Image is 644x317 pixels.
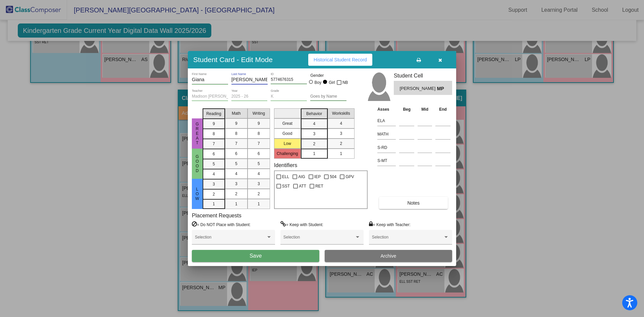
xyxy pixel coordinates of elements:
input: assessment [377,129,396,139]
span: Archive [381,253,396,259]
span: 9 [258,120,260,126]
span: SST [282,182,290,190]
th: Mid [416,106,434,113]
button: Archive [325,250,452,262]
span: 8 [235,130,237,137]
label: Identifiers [274,162,297,168]
span: 3 [258,181,260,187]
th: End [434,106,452,113]
span: 8 [258,130,260,137]
input: grade [271,94,307,99]
input: year [231,94,268,99]
span: 4 [235,171,237,177]
label: = Keep with Student: [280,221,323,228]
label: = Do NOT Place with Student: [192,221,251,228]
span: Workskills [332,110,350,116]
span: Behavior [306,111,322,117]
span: 2 [258,191,260,197]
span: 9 [235,120,237,126]
span: Historical Student Record [314,57,367,62]
span: 4 [340,120,342,126]
span: Writing [253,110,265,116]
button: Notes [379,197,448,209]
span: 504 [330,173,336,181]
span: 1 [258,201,260,207]
span: 1 [235,201,237,207]
span: Great [194,122,200,145]
span: 5 [235,161,237,167]
input: teacher [192,94,228,99]
span: Reading [206,111,221,117]
span: Low [194,187,200,201]
span: 3 [340,130,342,137]
span: 2 [340,141,342,147]
button: Save [192,250,319,262]
th: Asses [376,106,397,113]
span: MP [437,85,446,92]
input: assessment [377,116,396,126]
span: 4 [213,171,215,177]
button: Historical Student Record [308,54,372,66]
span: 6 [235,151,237,157]
span: 4 [258,171,260,177]
span: [PERSON_NAME] [399,85,437,92]
span: NB [342,78,348,87]
span: Good [194,154,200,173]
span: 2 [213,191,215,197]
span: 1 [213,201,215,207]
label: = Keep with Teacher: [369,221,411,228]
span: 6 [258,151,260,157]
span: 4 [313,121,315,127]
span: 7 [258,141,260,147]
span: 8 [213,131,215,137]
span: 1 [313,151,315,157]
div: Boy [314,80,322,86]
span: ELL [282,173,289,181]
span: 3 [235,181,237,187]
input: goes by name [310,94,346,99]
input: assessment [377,156,396,166]
th: Beg [397,106,416,113]
input: Enter ID [271,77,307,82]
span: 5 [258,161,260,167]
span: 7 [213,141,215,147]
span: 5 [213,161,215,167]
mat-label: Gender [310,72,346,78]
h3: Student Cell [394,72,452,79]
span: 1 [340,151,342,157]
span: 9 [213,121,215,127]
span: 7 [235,141,237,147]
span: 6 [213,151,215,157]
span: IEP [314,173,321,181]
label: Placement Requests [192,212,241,219]
span: GPV [345,173,354,181]
span: 2 [235,191,237,197]
span: ATT [299,182,306,190]
span: RET [315,182,323,190]
span: Math [232,110,241,116]
h3: Student Card - Edit Mode [193,55,273,64]
span: Notes [407,200,420,206]
span: 3 [213,181,215,187]
span: Save [250,253,262,259]
span: 3 [313,131,315,137]
span: AIG [298,173,305,181]
div: Girl [328,80,335,86]
span: 2 [313,141,315,147]
input: assessment [377,143,396,153]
